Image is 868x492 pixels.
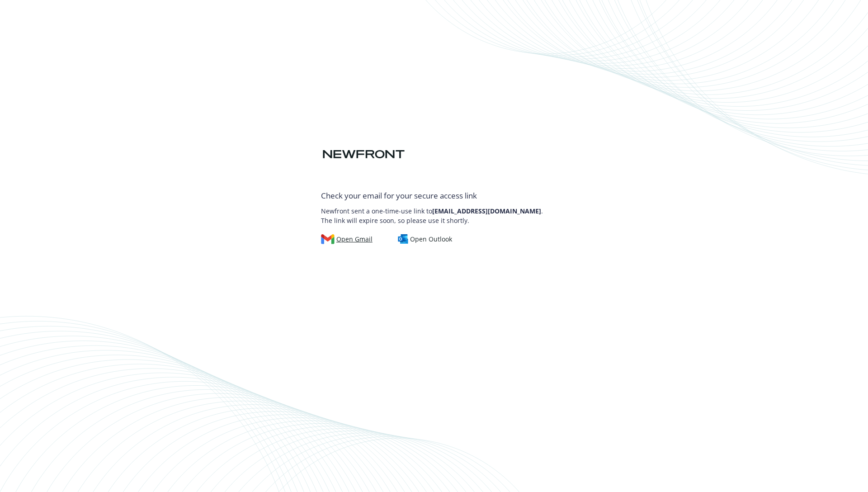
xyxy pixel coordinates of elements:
p: Newfront sent a one-time-use link to . The link will expire soon, so please use it shortly. [321,202,547,225]
a: Open Outlook [398,234,460,244]
img: outlook-logo.svg [398,234,409,244]
img: Newfront logo [321,147,406,162]
div: Check your email for your secure access link [321,190,547,202]
b: [EMAIL_ADDRESS][DOMAIN_NAME] [432,207,541,215]
img: gmail-logo.svg [321,234,335,244]
a: Open Gmail [321,234,380,244]
div: Open Gmail [321,234,373,244]
div: Open Outlook [398,234,453,244]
